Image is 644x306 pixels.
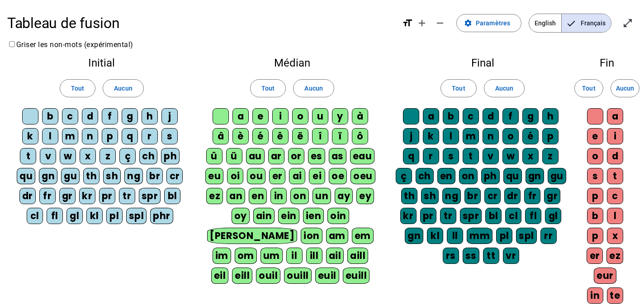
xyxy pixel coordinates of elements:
span: Tout [261,83,275,94]
div: tr [440,208,456,224]
div: cr [484,188,501,204]
div: l [607,208,623,224]
div: un [313,188,331,204]
div: a [232,108,249,124]
div: gr [544,188,560,204]
button: Diminuer la taille de la police [431,14,449,32]
h2: Initial [14,57,189,68]
mat-button-toggle-group: Language selection [529,14,611,33]
div: l [42,128,58,144]
div: k [22,128,38,144]
div: g [122,108,138,124]
div: à [352,108,368,124]
div: pr [99,188,115,204]
div: v [483,148,499,164]
div: th [401,188,417,204]
div: â [213,128,229,144]
div: i [607,128,623,144]
div: ail [326,248,344,264]
div: gn [39,168,57,184]
div: on [290,188,309,204]
div: gu [548,168,566,184]
div: an [227,188,245,204]
div: r [423,148,439,164]
div: gn [405,228,423,244]
div: en [249,188,267,204]
mat-icon: open_in_full [622,18,633,29]
h2: Médian [204,57,381,68]
button: Tout [60,79,95,97]
div: om [235,248,257,264]
div: j [403,128,419,144]
button: Aucun [103,79,143,97]
div: or [288,148,304,164]
div: er [587,248,603,264]
div: in [587,287,603,304]
div: euil [315,268,339,284]
div: b [42,108,58,124]
div: au [246,148,265,164]
div: x [522,148,539,164]
div: ill [306,248,322,264]
div: p [587,188,603,204]
div: spr [460,208,482,224]
div: ê [272,128,289,144]
div: x [80,148,96,164]
div: h [542,108,559,124]
div: gl [66,208,83,224]
div: ay [335,188,353,204]
button: Tout [440,79,476,97]
div: ai [289,168,305,184]
div: fl [525,208,541,224]
div: eau [350,148,375,164]
mat-icon: settings [464,19,472,27]
div: q [403,148,419,164]
span: Aucun [114,83,132,94]
button: Tout [250,79,286,97]
div: as [329,148,346,164]
div: z [99,148,116,164]
div: x [607,228,623,244]
div: s [587,168,603,184]
div: ch [139,148,157,164]
div: aill [347,248,368,264]
div: am [326,228,348,244]
div: e [587,128,603,144]
div: é [252,128,269,144]
div: g [522,108,539,124]
span: Français [562,14,611,32]
div: gu [61,168,80,184]
div: p [102,128,118,144]
div: ç [119,148,136,164]
div: ein [278,208,299,224]
div: w [60,148,76,164]
span: Tout [71,83,84,94]
div: cl [505,208,521,224]
h2: Final [395,57,570,68]
div: ez [606,248,623,264]
div: ar [268,148,284,164]
div: r [142,128,158,144]
div: dr [504,188,521,204]
div: dr [19,188,36,204]
div: c [62,108,78,124]
div: eur [594,268,616,284]
button: Augmenter la taille de la police [413,14,431,32]
mat-icon: add [417,18,427,29]
div: ç [396,168,412,184]
div: p [542,128,559,144]
div: br [464,188,481,204]
div: j [161,108,178,124]
div: d [82,108,98,124]
div: sh [103,168,121,184]
span: Aucun [616,83,634,94]
h2: Fin [584,57,630,68]
div: m [463,128,479,144]
div: c [607,188,623,204]
button: Entrer en plein écran [619,14,637,32]
span: Aucun [304,83,322,94]
div: pl [106,208,123,224]
div: ouill [284,268,311,284]
div: il [286,248,303,264]
div: e [252,108,269,124]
